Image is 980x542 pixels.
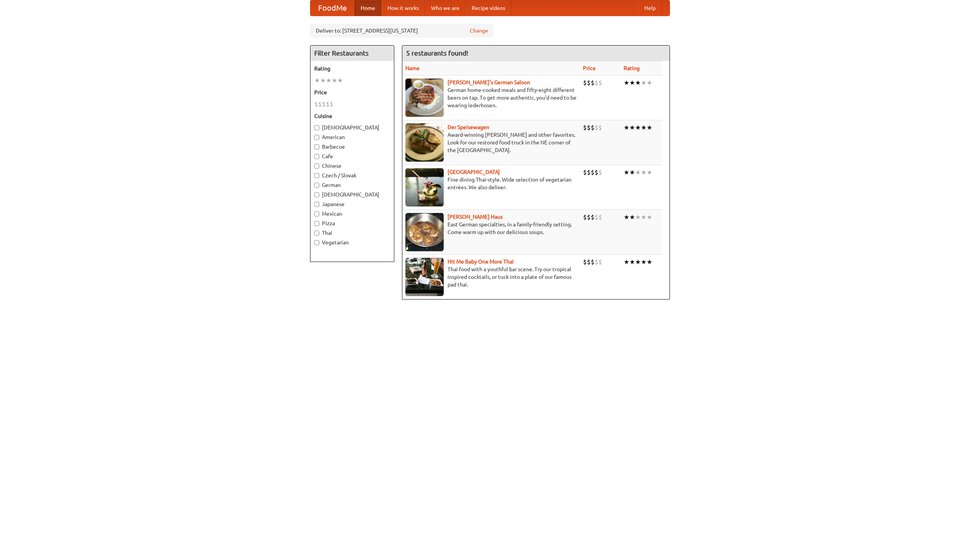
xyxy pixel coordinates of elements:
p: Fine dining Thai-style. Wide selection of vegetarian entrées. We also deliver. [405,176,577,191]
li: $ [598,79,602,87]
li: ★ [624,213,629,221]
li: $ [595,168,598,177]
input: Barbecue [314,144,319,149]
ng-pluralize: 5 restaurants found! [406,49,468,57]
li: $ [583,123,587,132]
input: Pizza [314,221,319,226]
input: Cafe [314,154,319,159]
p: Award-winning [PERSON_NAME] and other favorites. Look for our restored food truck in the NE corne... [405,131,577,154]
li: ★ [641,213,647,221]
li: ★ [624,258,629,266]
h5: Rating [314,65,390,72]
a: Price [583,65,596,71]
a: Home [354,0,381,16]
li: $ [598,258,602,266]
p: German home-cooked meals and fifty-eight different beers on tap. To get more authentic, you'd nee... [405,86,577,109]
li: $ [587,168,591,177]
label: Cafe [314,152,390,160]
li: $ [591,79,595,87]
a: [PERSON_NAME]'s German Saloon [448,79,530,85]
label: Pizza [314,219,390,227]
li: $ [583,258,587,266]
input: [DEMOGRAPHIC_DATA] [314,192,319,197]
img: speisewagen.jpg [405,123,444,162]
li: $ [583,168,587,177]
li: ★ [647,79,652,87]
li: $ [587,79,591,87]
a: Hit Me Baby One More Thai [448,259,514,265]
a: Recipe videos [465,0,511,16]
li: $ [583,213,587,221]
img: babythai.jpg [405,258,444,296]
h4: Filter Restaurants [310,46,394,61]
a: FoodMe [310,0,354,16]
li: $ [587,123,591,132]
li: ★ [635,168,641,177]
li: ★ [629,258,635,266]
input: Japanese [314,202,319,207]
li: $ [583,79,587,87]
input: American [314,135,319,140]
li: ★ [629,168,635,177]
li: $ [591,258,595,266]
a: How it works [381,0,425,16]
a: Name [405,65,420,71]
label: Vegetarian [314,239,390,246]
li: ★ [629,213,635,221]
li: ★ [641,79,647,87]
li: $ [598,213,602,221]
li: $ [598,168,602,177]
a: Who we are [425,0,465,16]
label: Thai [314,229,390,237]
li: $ [598,123,602,132]
a: Der Speisewagen [448,124,489,130]
a: [GEOGRAPHIC_DATA] [448,169,500,175]
li: ★ [641,123,647,132]
input: German [314,183,319,188]
a: Rating [624,65,640,71]
label: [DEMOGRAPHIC_DATA] [314,124,390,131]
img: satay.jpg [405,168,444,206]
li: ★ [337,76,343,85]
li: $ [587,258,591,266]
label: [DEMOGRAPHIC_DATA] [314,191,390,198]
li: $ [595,79,598,87]
li: $ [314,100,318,108]
label: Mexican [314,210,390,218]
input: [DEMOGRAPHIC_DATA] [314,125,319,130]
input: Czech / Slovak [314,173,319,178]
a: Change [470,27,488,34]
li: ★ [624,79,629,87]
h5: Price [314,88,390,96]
li: ★ [641,258,647,266]
li: ★ [647,123,652,132]
input: Vegetarian [314,240,319,245]
li: $ [326,100,330,108]
li: ★ [647,258,652,266]
li: ★ [647,168,652,177]
p: East German specialties, in a family-friendly setting. Come warm up with our delicious soups. [405,221,577,236]
li: $ [595,258,598,266]
label: American [314,133,390,141]
li: ★ [332,76,337,85]
li: ★ [635,79,641,87]
li: ★ [629,79,635,87]
label: Japanese [314,200,390,208]
div: Deliver to: [STREET_ADDRESS][US_STATE] [310,24,494,38]
li: $ [595,213,598,221]
label: Barbecue [314,143,390,151]
label: Czech / Slovak [314,172,390,179]
h5: Cuisine [314,112,390,120]
li: ★ [326,76,332,85]
li: ★ [635,213,641,221]
li: ★ [624,123,629,132]
a: [PERSON_NAME] Haus [448,214,503,220]
li: ★ [635,123,641,132]
label: Chinese [314,162,390,170]
li: $ [591,213,595,221]
li: $ [318,100,322,108]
